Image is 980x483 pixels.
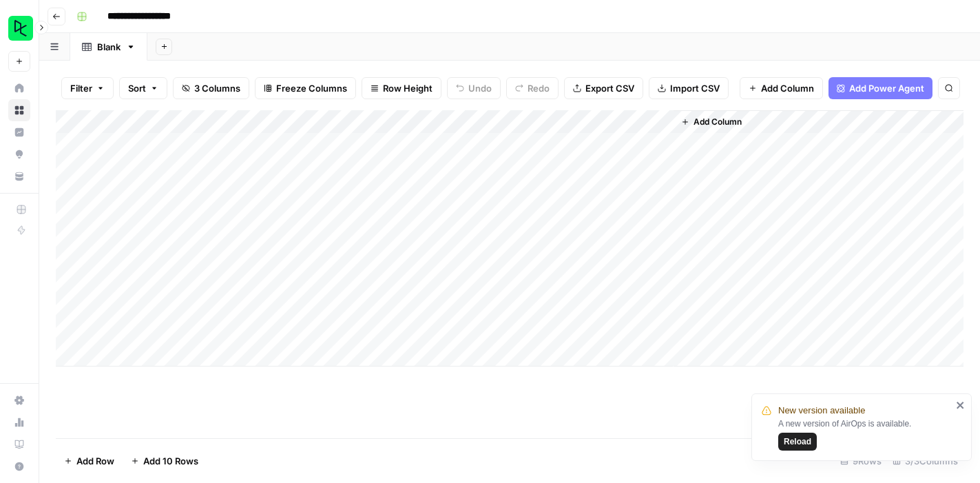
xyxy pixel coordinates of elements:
a: Settings [8,389,30,411]
a: Browse [8,99,30,121]
button: Reload [778,433,817,451]
span: Add 10 Rows [143,454,198,468]
span: Add Column [694,116,742,128]
span: Add Column [761,81,814,95]
span: Row Height [383,81,432,95]
span: Freeze Columns [276,81,347,95]
span: Filter [70,81,92,95]
button: 3 Columns [173,77,249,99]
button: Row Height [362,77,441,99]
button: Add Column [740,77,823,99]
a: Your Data [8,165,30,187]
button: Add Column [676,113,747,131]
a: Opportunities [8,143,30,165]
span: Add Row [76,454,114,468]
button: Workspace: DataCamp [8,11,30,45]
span: Reload [784,435,811,448]
a: Learning Hub [8,433,30,455]
button: close [956,400,966,411]
div: 3/3 Columns [887,450,963,472]
button: Add 10 Rows [123,450,207,472]
button: Redo [506,77,559,99]
button: Import CSV [649,77,729,99]
span: 3 Columns [194,81,240,95]
div: A new version of AirOps is available. [778,418,952,451]
span: Export CSV [585,81,634,95]
div: 9 Rows [835,450,887,472]
button: Help + Support [8,455,30,477]
img: DataCamp Logo [8,16,33,41]
div: Blank [97,40,121,54]
a: Usage [8,411,30,433]
a: Blank [70,33,147,61]
span: Import CSV [670,81,720,95]
button: Export CSV [564,77,643,99]
a: Insights [8,121,30,143]
button: Add Row [56,450,123,472]
button: Undo [447,77,501,99]
button: Add Power Agent [828,77,932,99]
a: Home [8,77,30,99]
span: Add Power Agent [849,81,924,95]
span: Sort [128,81,146,95]
button: Freeze Columns [255,77,356,99]
span: New version available [778,404,865,418]
button: Sort [119,77,167,99]
button: Filter [61,77,114,99]
span: Undo [468,81,492,95]
span: Redo [528,81,550,95]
